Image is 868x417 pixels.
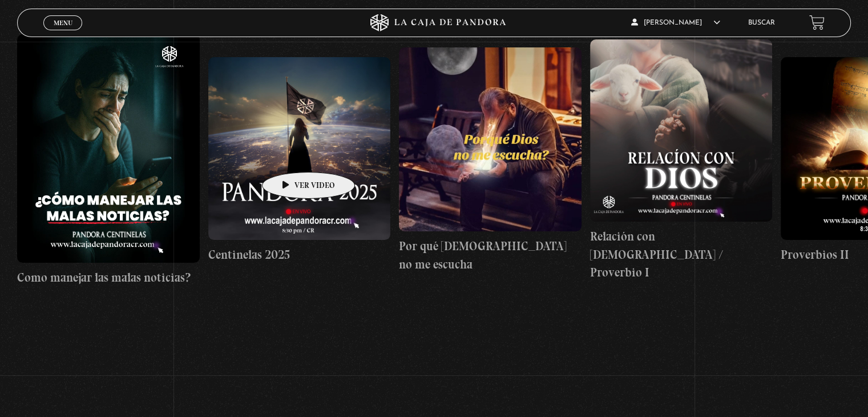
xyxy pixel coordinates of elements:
a: View your shopping cart [809,15,825,30]
h4: Centinelas 2025 [208,246,390,264]
span: Cerrar [50,29,76,37]
h4: Por qué [DEMOGRAPHIC_DATA] no me escucha [399,237,581,273]
a: Buscar [748,19,775,26]
h4: Relación con [DEMOGRAPHIC_DATA] / Proverbio I [590,227,772,282]
span: Menu [54,19,72,26]
span: [PERSON_NAME] [631,19,720,26]
h4: Como manejar las malas noticias? [17,268,199,287]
